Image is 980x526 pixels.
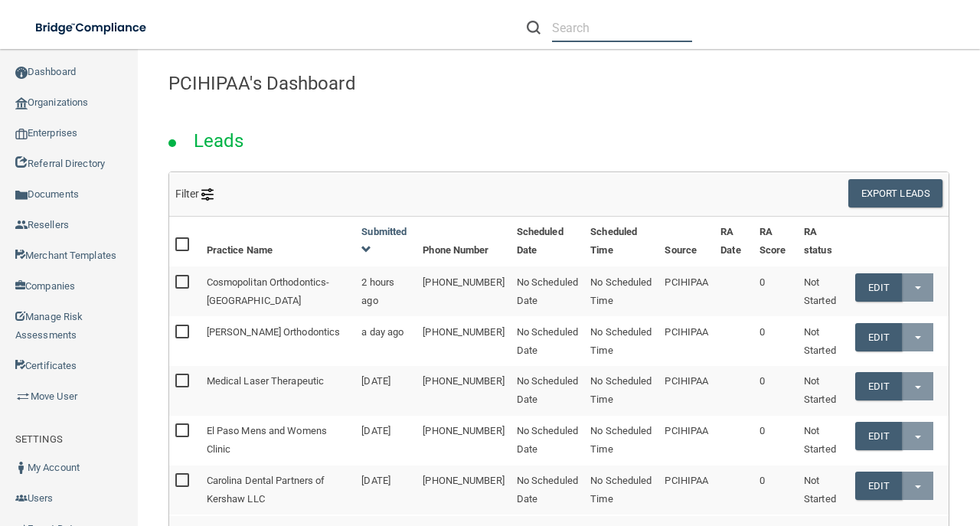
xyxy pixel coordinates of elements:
td: Carolina Dental Partners of Kershaw LLC [201,466,356,515]
td: No Scheduled Date [511,316,584,366]
th: RA Score [753,217,798,266]
input: Search [552,14,692,42]
td: No Scheduled Time [584,416,658,466]
h4: PCIHIPAA's Dashboard [168,74,949,93]
td: Not Started [798,466,849,515]
td: [DATE] [355,366,416,416]
img: icon-documents.8dae5593.png [15,189,28,201]
td: No Scheduled Date [511,416,584,466]
td: No Scheduled Time [584,266,658,316]
th: Practice Name [201,217,356,266]
td: No Scheduled Time [584,366,658,416]
td: 0 [753,316,798,366]
h2: Leads [178,119,260,162]
img: ic_user_dark.df1a06c3.png [15,462,28,474]
th: Scheduled Time [584,217,658,266]
img: briefcase.64adab9b.png [15,389,31,404]
img: icon-users.e205127d.png [15,492,28,505]
th: RA Date [714,217,753,266]
td: [PHONE_NUMBER] [416,366,510,416]
td: PCIHIPAA [658,366,714,416]
td: No Scheduled Date [511,366,584,416]
td: No Scheduled Time [584,466,658,515]
td: 0 [753,366,798,416]
a: Edit [855,273,902,302]
th: Phone Number [416,217,510,266]
span: Filter [175,188,214,200]
td: [DATE] [355,416,416,466]
td: 2 hours ago [355,266,416,316]
td: 0 [753,466,798,515]
td: No Scheduled Date [511,266,584,316]
a: Submitted [361,226,407,256]
img: bridge_compliance_login_screen.278c3ca4.svg [23,12,161,44]
th: Scheduled Date [511,217,584,266]
td: [DATE] [355,466,416,515]
td: PCIHIPAA [658,266,714,316]
td: PCIHIPAA [658,466,714,515]
td: PCIHIPAA [658,316,714,366]
td: El Paso Mens and Womens Clinic [201,416,356,466]
a: Edit [855,422,902,450]
td: 0 [753,266,798,316]
img: icon-filter@2x.21656d0b.png [201,188,214,201]
img: ic_dashboard_dark.d01f4a41.png [15,67,28,79]
td: [PHONE_NUMBER] [416,266,510,316]
label: SETTINGS [15,430,63,449]
td: PCIHIPAA [658,416,714,466]
td: Not Started [798,416,849,466]
td: [PHONE_NUMBER] [416,316,510,366]
th: RA status [798,217,849,266]
td: Cosmopolitan Orthodontics-[GEOGRAPHIC_DATA] [201,266,356,316]
td: Medical Laser Therapeutic [201,366,356,416]
td: Not Started [798,316,849,366]
td: [PERSON_NAME] Orthodontics [201,316,356,366]
img: enterprise.0d942306.png [15,129,28,139]
img: ic_reseller.de258add.png [15,219,28,231]
td: Not Started [798,266,849,316]
th: Source [658,217,714,266]
img: organization-icon.f8decf85.png [15,97,28,109]
td: No Scheduled Time [584,316,658,366]
td: [PHONE_NUMBER] [416,416,510,466]
td: [PHONE_NUMBER] [416,466,510,515]
a: Edit [855,472,902,500]
a: Edit [855,323,902,351]
td: Not Started [798,366,849,416]
td: 0 [753,416,798,466]
button: Export Leads [848,179,942,207]
td: a day ago [355,316,416,366]
img: ic-search.3b580494.png [527,21,541,34]
td: No Scheduled Date [511,466,584,515]
a: Edit [855,372,902,400]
